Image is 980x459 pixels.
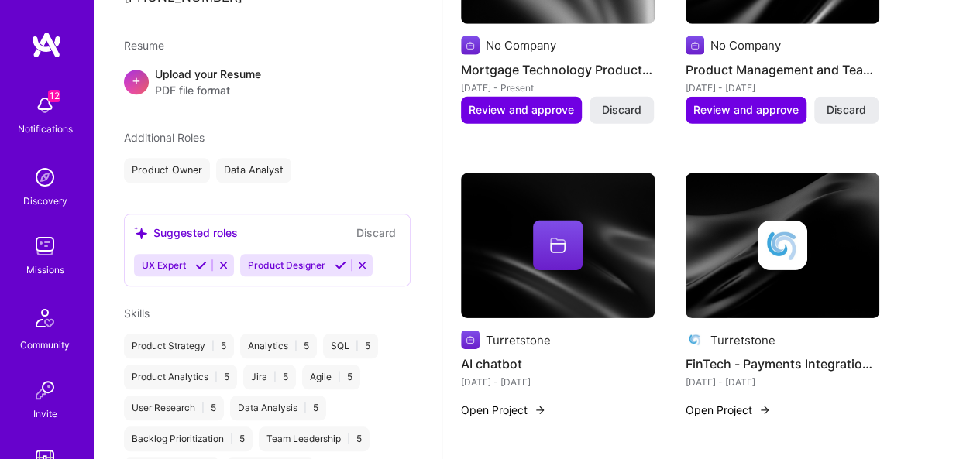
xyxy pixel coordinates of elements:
div: Turretstone [710,332,775,348]
button: Discard [590,97,654,123]
div: +Upload your ResumePDF file format [124,66,411,98]
h4: FinTech - Payments Integration Platform [686,354,879,374]
span: Skills [124,307,150,320]
img: logo [31,31,62,59]
i: Reject [356,259,368,271]
div: Backlog Prioritization 5 [124,426,253,451]
div: SQL 5 [323,334,378,358]
img: cover [461,173,655,319]
span: Discard [827,102,866,118]
img: Company logo [686,36,704,55]
span: | [304,402,307,414]
span: Discard [602,102,641,118]
span: | [338,371,341,383]
div: Missions [26,262,64,278]
div: Analytics 5 [240,334,317,358]
div: [DATE] - [DATE] [686,80,879,96]
i: Reject [218,259,229,271]
div: [DATE] - [DATE] [461,374,655,390]
div: Suggested roles [134,224,238,241]
div: Notifications [18,121,73,137]
img: Community [26,300,64,337]
button: Discard [352,224,401,241]
span: | [230,433,233,445]
span: Review and approve [693,102,799,118]
div: [DATE] - Present [461,80,655,96]
img: discovery [29,162,60,193]
h4: Product Management and Team Leadership [686,60,879,80]
button: Open Project [686,402,771,418]
div: Agile 5 [302,365,360,389]
img: teamwork [29,231,60,262]
span: Product Designer [248,259,325,271]
button: Discard [814,97,879,123]
span: | [356,340,359,352]
img: arrow-right [534,404,546,416]
div: Community [20,337,70,353]
img: Company logo [461,36,480,55]
i: icon SuggestedTeams [134,226,147,239]
div: Discovery [23,193,67,209]
span: Resume [124,39,164,52]
span: Additional Roles [124,131,205,144]
div: User Research 5 [124,396,224,420]
img: Invite [29,375,60,406]
div: Product Strategy 5 [124,334,234,358]
div: Jira 5 [243,365,296,389]
span: | [294,340,297,352]
span: | [273,371,277,383]
div: Team Leadership 5 [259,426,370,451]
div: Turretstone [486,332,551,348]
img: cover [686,173,879,319]
div: Invite [33,406,57,422]
button: Review and approve [461,97,582,123]
span: | [347,433,350,445]
img: bell [29,90,60,121]
div: Product Owner [124,158,210,183]
img: Company logo [686,331,704,349]
div: No Company [710,37,781,53]
span: UX Expert [142,259,186,271]
i: Accept [335,259,346,271]
img: arrow-right [758,404,771,416]
button: Review and approve [686,97,806,123]
img: Company logo [758,221,807,270]
div: Data Analysis 5 [230,396,326,420]
span: 12 [48,90,60,102]
div: [DATE] - [DATE] [686,374,879,390]
span: + [132,72,141,88]
button: Open Project [461,402,546,418]
span: | [215,371,218,383]
span: PDF file format [155,82,261,98]
img: Company logo [461,331,480,349]
div: Data Analyst [216,158,291,183]
span: | [201,402,205,414]
i: Accept [195,259,207,271]
span: | [211,340,215,352]
div: Upload your Resume [155,66,261,98]
div: Product Analytics 5 [124,365,237,389]
h4: Mortgage Technology Product Management [461,60,655,80]
h4: AI chatbot [461,354,655,374]
span: Review and approve [469,102,574,118]
div: No Company [486,37,556,53]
